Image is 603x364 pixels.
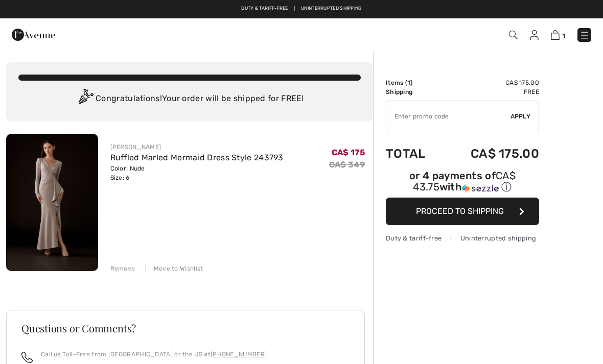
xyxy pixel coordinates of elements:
[110,264,135,273] div: Remove
[332,148,365,157] span: CA$ 175
[562,32,565,40] span: 1
[511,112,531,121] span: Apply
[462,184,499,193] img: Sezzle
[110,153,284,162] a: Ruffled Marled Mermaid Dress Style 243793
[386,101,511,132] input: Promo code
[413,169,516,193] span: CA$ 43.75
[386,87,442,96] td: Shipping
[442,87,539,96] td: Free
[386,171,539,194] div: or 4 payments of with
[386,78,442,87] td: Items ( )
[442,136,539,171] td: CA$ 175.00
[579,30,590,40] img: Menu
[386,233,539,243] div: Duty & tariff-free | Uninterrupted shipping
[551,30,560,40] img: Shopping Bag
[329,160,365,169] s: CA$ 349
[386,171,539,198] div: or 4 payments ofCA$ 43.75withSezzle Click to learn more about Sezzle
[75,89,96,109] img: Congratulation2.svg
[21,323,350,333] h3: Questions or Comments?
[509,31,518,39] img: Search
[6,134,98,271] img: Ruffled Marled Mermaid Dress Style 243793
[41,350,267,359] p: Call us Toll-Free from [GEOGRAPHIC_DATA] or the US at
[407,79,410,86] span: 1
[386,198,539,225] button: Proceed to Shipping
[416,206,504,216] span: Proceed to Shipping
[530,30,539,40] img: My Info
[442,78,539,87] td: CA$ 175.00
[12,29,55,39] a: 1ère Avenue
[211,351,267,358] a: [PHONE_NUMBER]
[18,89,361,109] div: Congratulations! Your order will be shipped for FREE!
[12,25,55,45] img: 1ère Avenue
[551,29,565,41] a: 1
[386,136,442,171] td: Total
[145,264,203,273] div: Move to Wishlist
[110,142,284,152] div: [PERSON_NAME]
[21,352,33,363] img: call
[110,164,284,182] div: Color: Nude Size: 6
